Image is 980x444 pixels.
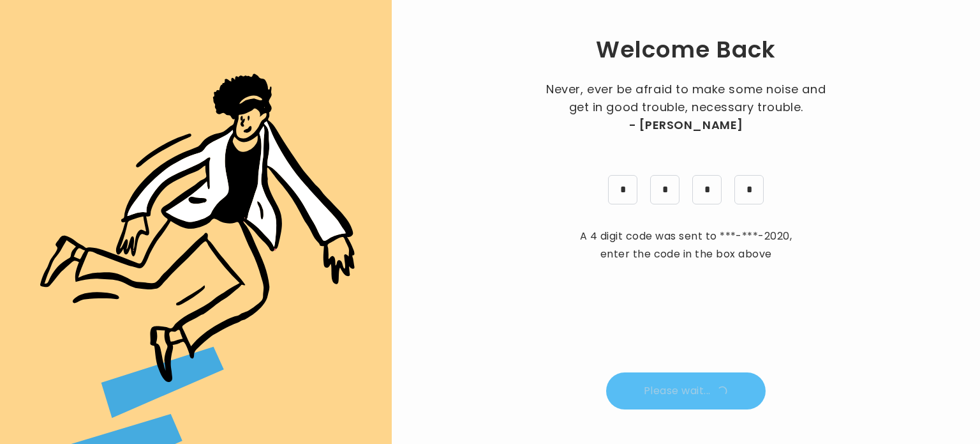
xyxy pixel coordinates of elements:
h1: Welcome Back [596,34,776,65]
input: pin [650,175,679,204]
input: pin [734,175,764,204]
p: Never, ever be afraid to make some noise and get in good trouble, necessary trouble. [542,80,829,134]
span: - [PERSON_NAME] [629,116,743,134]
input: pin [692,175,722,204]
button: Please wait... [606,372,766,410]
input: pin [608,175,637,204]
p: A 4 digit code was sent to , enter the code in the box above [574,227,798,263]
